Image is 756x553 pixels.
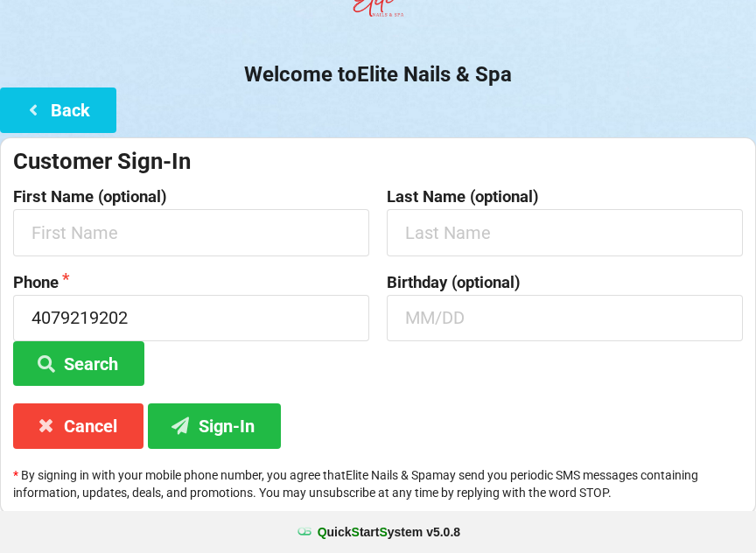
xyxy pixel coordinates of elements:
[387,274,743,291] label: Birthday (optional)
[13,209,369,255] input: First Name
[379,525,387,539] span: S
[318,523,460,541] b: uick tart ystem v 5.0.8
[296,523,313,541] img: favicon.ico
[13,341,144,386] button: Search
[13,147,743,176] div: Customer Sign-In
[13,466,743,501] p: By signing in with your mobile phone number, you agree that Elite Nails & Spa may send you period...
[13,274,369,291] label: Phone
[352,525,360,539] span: S
[387,295,743,341] input: MM/DD
[318,525,327,539] span: Q
[13,188,369,206] label: First Name (optional)
[387,209,743,255] input: Last Name
[387,188,743,206] label: Last Name (optional)
[148,403,281,448] button: Sign-In
[13,295,369,341] input: 1234567890
[13,403,143,448] button: Cancel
